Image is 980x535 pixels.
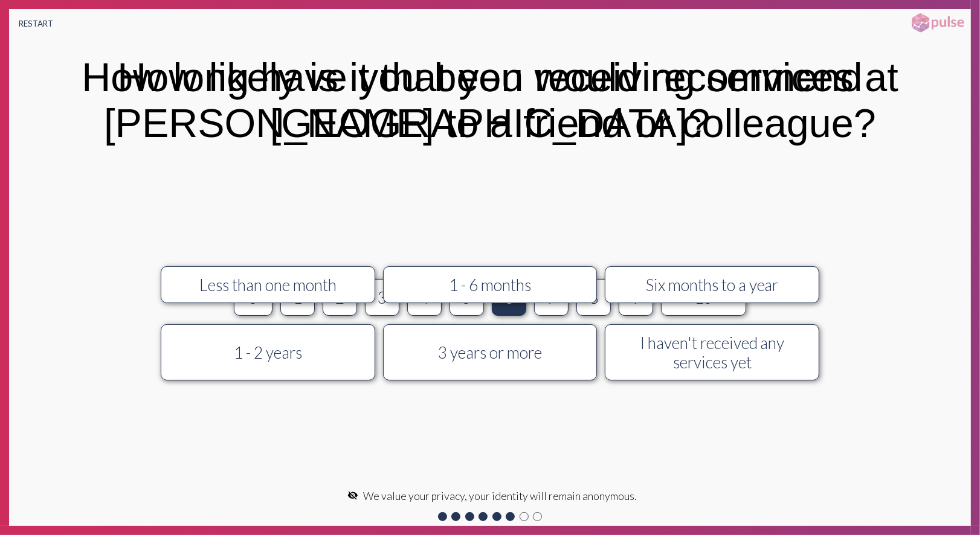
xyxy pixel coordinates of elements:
span: We value your privacy, your identity will remain anonymous. [364,490,637,502]
button: RESTART [9,9,63,38]
button: 3 years or more [383,324,597,380]
div: Less than one month [172,275,364,295]
div: How long have you been receiving services at [GEOGRAPHIC_DATA]? [25,54,955,146]
div: 1 - 6 months [395,275,586,295]
mat-icon: visibility_off [348,490,359,501]
button: 1 - 6 months [383,266,597,303]
div: 3 years or more [395,343,586,362]
button: 1 - 2 years [161,324,375,380]
button: I haven't received any services yet [605,324,819,380]
button: Six months to a year [605,266,819,303]
div: 1 - 2 years [172,343,364,362]
button: Less than one month [161,266,375,303]
div: I haven't received any services yet [616,333,808,372]
div: Six months to a year [616,275,808,295]
img: pulsehorizontalsmall.png [907,12,968,34]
